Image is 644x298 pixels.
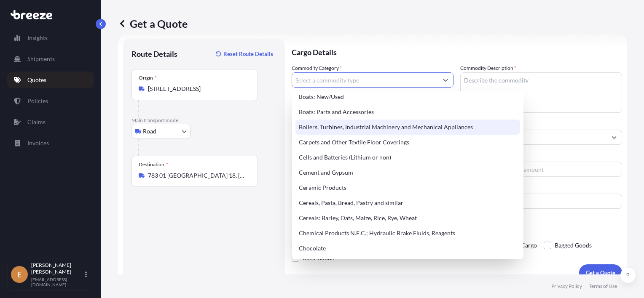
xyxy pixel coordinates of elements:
div: Boats: Parts and Accessories [295,104,520,120]
p: Get a Quote [118,17,188,30]
span: Bagged Goods [555,239,592,252]
div: Ceramic Products [295,180,520,195]
div: Cereals, Pasta, Bread, Pastry and similar [295,195,520,210]
p: Privacy Policy [551,283,582,290]
input: Select a commodity type [292,72,438,88]
p: [PERSON_NAME] [PERSON_NAME] [31,262,83,275]
p: Terms of Use [589,283,617,290]
p: Quotes [27,76,46,84]
label: Commodity Description [460,64,516,72]
p: [EMAIL_ADDRESS][DOMAIN_NAME] [31,277,83,287]
span: Freight Cost [460,153,622,160]
label: Commodity Category [292,64,342,72]
p: Main transport mode [131,117,276,124]
p: Cargo Details [292,39,622,64]
span: Road [143,127,156,136]
p: Reset Route Details [223,50,273,58]
input: Full name [461,130,606,145]
p: Insights [27,34,48,42]
div: Cereals: Barley, Oats, Maize, Rice, Rye, Wheat [295,210,520,226]
p: Claims [27,118,46,126]
button: Show suggestions [606,130,622,145]
p: Get a Quote [586,269,615,277]
p: Invoices [27,139,49,147]
div: Boilers, Turbines, Industrial Machinery and Mechanical Appliances [295,120,520,135]
p: Policies [27,97,48,105]
div: Chemical Products N.E.C.; Hydraulic Brake Fluids, Reagents [295,226,520,241]
button: Select transport [131,124,191,139]
div: Boats: New/Used [295,89,520,104]
p: Shipments [27,55,55,63]
div: Carpets and Other Textile Floor Coverings [295,135,520,150]
input: Destination [148,171,247,180]
div: Cement and Gypsum [295,165,520,180]
div: Cells and Batteries (Lithium or non) [295,150,520,165]
div: Origin [139,74,157,81]
div: Destination [139,161,168,168]
input: Origin [148,85,247,93]
input: Enter name [460,194,622,209]
span: E [17,270,21,279]
div: Chocolate [295,241,520,256]
input: Enter amount [502,162,622,177]
p: Route Details [131,49,177,59]
button: Show suggestions [438,72,453,88]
